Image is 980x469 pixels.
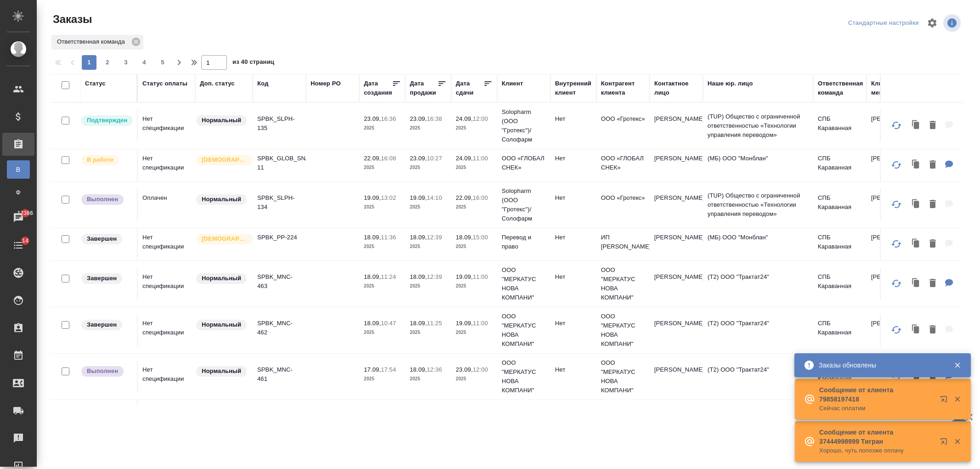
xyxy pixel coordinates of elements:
[555,272,592,282] p: Нет
[555,319,592,328] p: Нет
[17,236,34,245] span: 14
[907,195,925,214] button: Клонировать
[80,233,132,245] div: Выставляет КМ при направлении счета или после выполнения всех работ/сдачи заказа клиенту. Окончат...
[381,194,396,201] p: 13:02
[948,395,967,403] button: Закрыть
[935,432,957,454] button: Открыть в новой вкладке
[846,16,921,30] div: split button
[907,235,925,254] button: Клонировать
[195,319,248,331] div: Статус по умолчанию для стандартных заказов
[703,107,813,144] td: (TUP) Общество с ограниченной ответственностью «Технологии управления переводом»
[410,328,447,337] p: 2025
[427,320,442,327] p: 11:25
[410,366,427,373] p: 18.09,
[867,228,920,260] td: [PERSON_NAME]
[2,234,34,257] a: 14
[257,272,301,291] p: SPBK_MNC-463
[650,189,703,221] td: [PERSON_NAME]
[885,233,907,255] button: Обновить
[819,428,934,446] p: Сообщение от клиента 37444998999 Тигран
[456,163,493,172] p: 2025
[555,233,592,242] p: Нет
[202,320,241,329] p: Нормальный
[703,228,813,260] td: (МБ) ООО "Монблан"
[601,358,645,395] p: ООО "МЕРКАТУС НОВА КОМПАНИ"
[885,319,907,341] button: Обновить
[867,149,920,181] td: [PERSON_NAME]
[813,268,867,300] td: СПБ Караванная
[364,374,401,384] p: 2025
[364,79,392,97] div: Дата создания
[502,312,546,349] p: ООО "МЕРКАТУС НОВА КОМПАНИ"
[2,206,34,229] a: 12366
[202,195,241,204] p: Нормальный
[907,116,925,135] button: Клонировать
[364,328,401,337] p: 2025
[502,266,546,302] p: ООО "МЕРКАТУС НОВА КОМПАНИ"
[813,149,867,181] td: СПБ Караванная
[871,79,915,97] div: Клиентские менеджеры
[601,312,645,349] p: ООО "МЕРКАТУС НОВА КОМПАНИ"
[410,124,447,133] p: 2025
[87,320,117,329] p: Завершен
[364,124,401,133] p: 2025
[601,233,645,251] p: ИП [PERSON_NAME]
[456,282,493,291] p: 2025
[87,234,117,243] p: Завершен
[925,156,940,175] button: Удалить
[502,79,523,88] div: Клиент
[907,156,925,175] button: Клонировать
[195,114,248,127] div: Статус по умолчанию для стандартных заказов
[12,209,39,218] span: 12366
[703,268,813,300] td: (Т2) ООО "Трактат24"
[907,274,925,293] button: Клонировать
[650,361,703,393] td: [PERSON_NAME]
[155,55,170,70] button: 5
[87,195,118,204] p: Выполнен
[381,234,396,241] p: 11:36
[555,193,592,203] p: Нет
[410,282,447,291] p: 2025
[502,107,546,144] p: Solopharm (ООО "Гротекс")/Солофарм
[703,361,813,393] td: (Т2) ООО "Трактат24"
[364,203,401,212] p: 2025
[819,361,940,370] div: Заказы обновлены
[80,319,132,331] div: Выставляет КМ при направлении счета или после выполнения всех работ/сдачи заказа клиенту. Окончат...
[427,155,442,162] p: 10:27
[257,193,301,212] p: SPBK_SLPH-134
[456,242,493,251] p: 2025
[650,400,703,432] td: [PERSON_NAME]
[650,268,703,300] td: [PERSON_NAME]
[381,366,396,373] p: 17:54
[119,58,133,67] span: 3
[311,79,340,88] div: Номер PO
[195,272,248,285] div: Статус по умолчанию для стандартных заказов
[456,124,493,133] p: 2025
[819,446,934,455] p: Хорошо, чуть попозже оплачу
[364,155,381,162] p: 22.09,
[364,242,401,251] p: 2025
[703,314,813,346] td: (Т2) ООО "Трактат24"
[456,320,473,327] p: 19.09,
[57,37,128,46] p: Ответственная команда
[257,319,301,337] p: SPBK_MNC-462
[703,400,813,432] td: (МБ) ООО "Монблан"
[885,114,907,136] button: Обновить
[925,195,940,214] button: Удалить
[555,79,592,97] div: Внутренний клиент
[925,321,940,339] button: Удалить
[195,233,248,245] div: Выставляется автоматически для первых 3 заказов нового контактного лица. Особое внимание
[818,79,863,97] div: Ответственная команда
[138,189,195,221] td: Оплачен
[456,79,483,97] div: Дата сдачи
[51,35,143,50] div: Ответственная команда
[813,228,867,260] td: СПБ Караванная
[87,367,118,376] p: Выполнен
[80,114,132,127] div: Выставляет КМ после уточнения всех необходимых деталей и получения согласия клиента на запуск. С ...
[456,115,473,122] p: 24.09,
[473,320,488,327] p: 11:00
[195,154,248,166] div: Выставляется автоматически для первых 3 заказов нового контактного лица. Особое внимание
[925,116,940,135] button: Удалить
[703,149,813,181] td: (МБ) ООО "Монблан"
[7,160,30,179] a: В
